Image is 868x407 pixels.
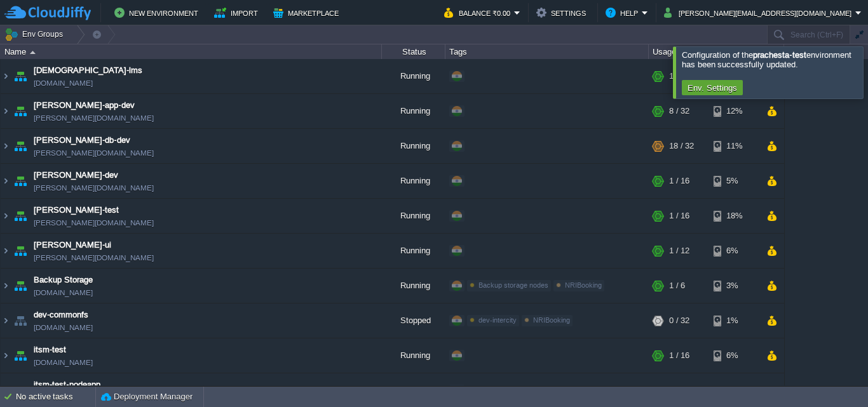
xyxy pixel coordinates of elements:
[714,199,755,233] div: 18%
[273,5,342,20] button: Marketplace
[4,25,67,43] button: Env Groups
[669,234,689,268] div: 1 / 12
[669,338,689,373] div: 1 / 16
[669,59,689,93] div: 1 / 32
[114,5,202,20] button: New Environment
[444,5,514,20] button: Balance ₹0.00
[1,304,11,338] img: AMDAwAAAACH5BAEAAAAALAAAAAABAAEAAAICRAEAOw==
[383,44,445,59] div: Status
[753,50,806,60] b: prachesta-test
[669,129,694,163] div: 18 / 32
[1,44,381,59] div: Name
[714,269,755,303] div: 3%
[669,164,689,198] div: 1 / 16
[478,316,517,324] span: dev-intercity
[669,199,689,233] div: 1 / 16
[684,82,741,93] button: Env. Settings
[34,356,93,369] a: [DOMAIN_NAME]
[34,217,154,229] a: [PERSON_NAME][DOMAIN_NAME]
[536,5,590,20] button: Settings
[101,390,193,403] button: Deployment Manager
[34,147,154,159] span: [PERSON_NAME][DOMAIN_NAME]
[34,99,135,112] a: [PERSON_NAME]-app-dev
[1,269,11,303] img: AMDAwAAAACH5BAEAAAAALAAAAAABAAEAAAICRAEAOw==
[382,59,445,93] div: Running
[11,129,29,163] img: AMDAwAAAACH5BAEAAAAALAAAAAABAAEAAAICRAEAOw==
[34,169,118,182] a: [PERSON_NAME]-dev
[11,304,29,338] img: AMDAwAAAACH5BAEAAAAALAAAAAABAAEAAAICRAEAOw==
[34,286,93,299] span: [DOMAIN_NAME]
[669,304,689,338] div: 0 / 32
[382,129,445,163] div: Running
[30,51,36,54] img: AMDAwAAAACH5BAEAAAAALAAAAAABAAEAAAICRAEAOw==
[682,50,851,69] span: Configuration of the environment has been successfully updated.
[382,164,445,198] div: Running
[669,269,685,303] div: 1 / 6
[34,344,66,356] a: itsm-test
[714,234,755,268] div: 6%
[1,59,11,93] img: AMDAwAAAACH5BAEAAAAALAAAAAABAAEAAAICRAEAOw==
[34,274,93,286] a: Backup Storage
[478,281,548,289] span: Backup storage nodes
[34,112,154,124] a: [PERSON_NAME][DOMAIN_NAME]
[16,387,95,407] div: No active tasks
[34,182,154,194] a: [PERSON_NAME][DOMAIN_NAME]
[11,59,29,93] img: AMDAwAAAACH5BAEAAAAALAAAAAABAAEAAAICRAEAOw==
[714,304,755,338] div: 1%
[664,5,855,20] button: [PERSON_NAME][EMAIL_ADDRESS][DOMAIN_NAME]
[34,64,142,77] a: [DEMOGRAPHIC_DATA]-lms
[34,321,93,334] span: [DOMAIN_NAME]
[11,338,29,373] img: AMDAwAAAACH5BAEAAAAALAAAAAABAAEAAAICRAEAOw==
[714,338,755,373] div: 6%
[214,5,262,20] button: Import
[11,234,29,268] img: AMDAwAAAACH5BAEAAAAALAAAAAABAAEAAAICRAEAOw==
[34,239,111,251] a: [PERSON_NAME]-ui
[382,269,445,303] div: Running
[649,44,783,59] div: Usage
[1,234,11,268] img: AMDAwAAAACH5BAEAAAAALAAAAAABAAEAAAICRAEAOw==
[565,281,602,289] span: NRIBooking
[34,134,130,147] a: [PERSON_NAME]-db-dev
[34,204,119,217] a: [PERSON_NAME]-test
[714,129,755,163] div: 11%
[382,304,445,338] div: Stopped
[714,164,755,198] div: 5%
[446,44,648,59] div: Tags
[34,309,88,321] a: dev-commonfs
[1,199,11,233] img: AMDAwAAAACH5BAEAAAAALAAAAAABAAEAAAICRAEAOw==
[1,129,11,163] img: AMDAwAAAACH5BAEAAAAALAAAAAABAAEAAAICRAEAOw==
[11,94,29,128] img: AMDAwAAAACH5BAEAAAAALAAAAAABAAEAAAICRAEAOw==
[1,338,11,373] img: AMDAwAAAACH5BAEAAAAALAAAAAABAAEAAAICRAEAOw==
[382,338,445,373] div: Running
[11,199,29,233] img: AMDAwAAAACH5BAEAAAAALAAAAAABAAEAAAICRAEAOw==
[1,94,11,128] img: AMDAwAAAACH5BAEAAAAALAAAAAABAAEAAAICRAEAOw==
[4,5,91,21] img: CloudJiffy
[11,269,29,303] img: AMDAwAAAACH5BAEAAAAALAAAAAABAAEAAAICRAEAOw==
[382,234,445,268] div: Running
[11,164,29,198] img: AMDAwAAAACH5BAEAAAAALAAAAAABAAEAAAICRAEAOw==
[34,378,100,391] a: itsm-test-nodeapp
[1,164,11,198] img: AMDAwAAAACH5BAEAAAAALAAAAAABAAEAAAICRAEAOw==
[669,94,689,128] div: 8 / 32
[714,94,755,128] div: 12%
[606,5,642,20] button: Help
[533,316,570,324] span: NRIBooking
[34,77,93,90] a: [DOMAIN_NAME]
[382,94,445,128] div: Running
[382,199,445,233] div: Running
[34,251,154,264] a: [PERSON_NAME][DOMAIN_NAME]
